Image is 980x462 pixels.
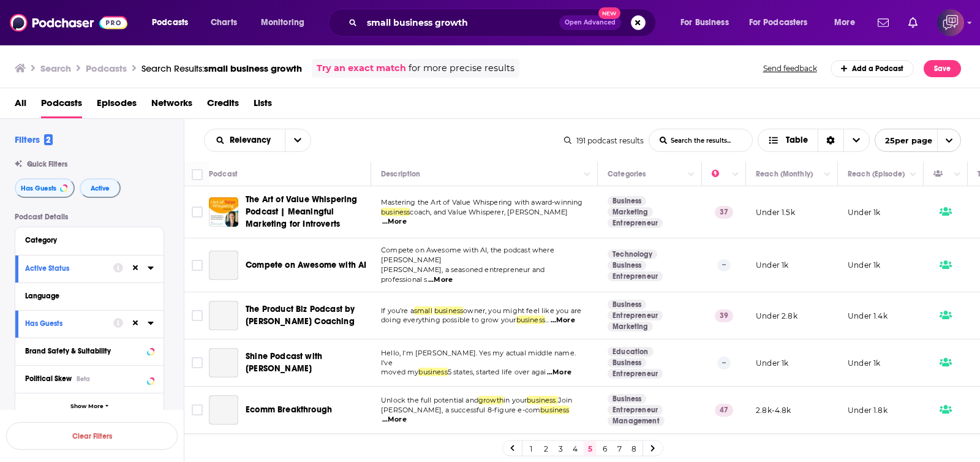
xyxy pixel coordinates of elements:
[317,61,406,75] a: Try an exact match
[558,396,573,404] span: Join
[565,20,616,26] span: Open Advanced
[246,404,332,416] a: Ecomm Breakthrough
[204,129,311,152] h2: Choose List sort
[192,206,203,218] span: Toggle select row
[44,134,53,145] span: 2
[848,207,880,218] p: Under 1k
[25,374,72,383] span: Political Skew
[434,306,463,315] span: business
[608,260,646,270] a: Business
[25,316,113,331] button: Has Guests
[6,422,178,450] button: Clear Filters
[598,7,620,19] span: New
[564,136,644,145] div: 191 podcast results
[141,62,302,74] a: Search Results:small business growth
[25,292,146,300] div: Language
[246,351,322,374] span: Shine Podcast with [PERSON_NAME]
[143,13,204,32] button: open menu
[410,208,568,216] span: coach, and Value Whisperer, [PERSON_NAME]
[25,319,105,328] div: Has Guests
[285,129,311,151] button: open menu
[381,167,420,181] div: Description
[786,136,808,145] span: Table
[715,404,733,416] p: 47
[903,12,922,33] a: Show notifications dropdown
[545,316,549,324] span: …
[40,62,71,74] h3: Search
[207,93,239,118] a: Credits
[381,208,410,216] span: business
[712,167,729,181] div: Power Score
[608,218,663,228] a: Entrepreneur
[209,251,238,280] a: Compete on Awesome with AI
[950,167,965,182] button: Column Actions
[409,61,514,75] span: for more precise results
[715,206,733,218] p: 37
[246,260,366,270] span: Compete on Awesome with AI
[554,441,567,456] a: 3
[246,303,367,328] a: The Product Biz Podcast by [PERSON_NAME] Coaching
[756,405,791,415] p: 2.8k-4.8k
[362,13,559,32] input: Search podcasts, credits, & more...
[608,322,653,331] a: Marketing
[192,357,203,368] span: Toggle select row
[478,396,503,404] span: growth
[246,304,355,327] span: The Product Biz Podcast by [PERSON_NAME] Coaching
[25,343,154,358] a: Brand Safety & Suitability
[15,134,53,145] h2: Filters
[924,60,961,77] button: Save
[418,368,447,376] span: business
[25,288,154,303] button: Language
[613,441,625,456] a: 7
[203,13,244,32] a: Charts
[608,271,663,281] a: Entrepreneur
[749,14,808,31] span: For Podcasters
[584,441,596,456] a: 5
[209,197,238,227] img: The Art of Value Whispering Podcast | Meaningful Marketing for Introverts
[246,194,358,229] span: The Art of Value Whispering Podcast | Meaningful Marketing for Introverts
[818,129,843,151] div: Sort Direction
[25,264,105,273] div: Active Status
[608,394,646,404] a: Business
[758,129,870,152] h2: Choose View
[10,11,127,34] img: Podchaser - Follow, Share and Rate Podcasts
[381,406,540,414] span: [PERSON_NAME], a successful 8-figure e-com
[15,93,26,118] a: All
[382,415,407,425] span: ...More
[820,167,835,182] button: Column Actions
[381,349,576,367] span: Hello, I'm [PERSON_NAME]. Yes my actual middle name. I've
[756,207,795,218] p: Under 1.5k
[381,316,516,324] span: doing everything possible to grow your
[728,167,743,182] button: Column Actions
[756,260,788,270] p: Under 1k
[151,93,192,118] a: Networks
[209,348,238,377] a: Shine Podcast with Shanna Star
[381,265,545,284] span: [PERSON_NAME], a seasoned entrepreneur and professional s
[848,358,880,368] p: Under 1k
[21,185,56,192] span: Has Guests
[246,350,367,375] a: Shine Podcast with [PERSON_NAME]
[204,62,302,74] span: small business growth
[15,213,164,221] p: Podcast Details
[826,13,870,32] button: open menu
[41,93,82,118] a: Podcasts
[608,167,646,181] div: Categories
[97,93,137,118] span: Episodes
[608,311,663,320] a: Entrepreneur
[527,396,558,404] span: business.
[254,93,272,118] a: Lists
[209,167,238,181] div: Podcast
[937,9,964,36] span: Logged in as corioliscompany
[848,311,888,321] p: Under 1.4k
[608,358,646,368] a: Business
[540,441,552,456] a: 2
[547,368,571,377] span: ...More
[25,260,113,276] button: Active Status
[70,403,104,410] span: Show More
[608,207,653,217] a: Marketing
[152,14,188,31] span: Podcasts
